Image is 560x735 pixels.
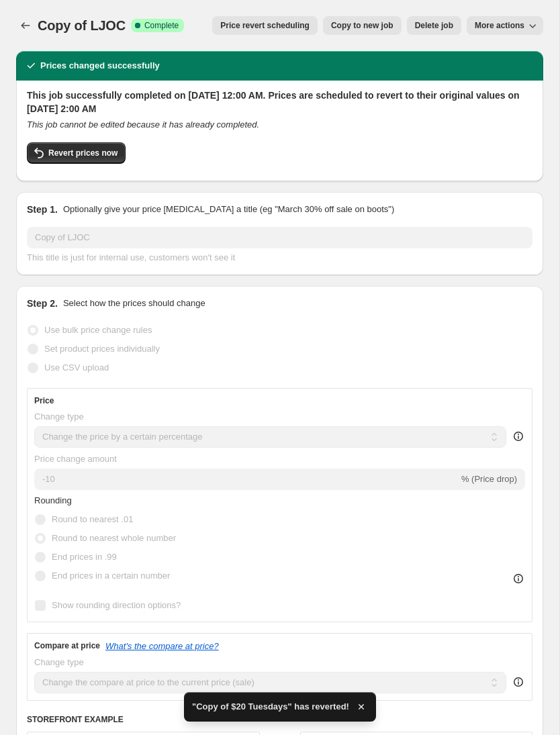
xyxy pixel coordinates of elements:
button: Revert prices now [27,142,126,164]
span: Set product prices individually [44,344,160,354]
h2: Step 2. [27,297,58,310]
button: What's the compare at price? [105,641,219,651]
span: Price change amount [34,454,117,464]
h3: Compare at price [34,640,100,651]
h2: Step 1. [27,203,58,216]
span: Price revert scheduling [220,20,310,31]
h6: STOREFRONT EXAMPLE [27,714,532,725]
span: Copy to new job [331,20,393,31]
input: 30% off holiday sale [27,227,532,248]
span: Round to nearest .01 [52,514,133,524]
i: This job cannot be edited because it has already completed. [27,119,259,130]
span: "Copy of $20 Tuesdays" has reverted! [192,700,349,714]
span: Revert prices now [48,148,118,158]
div: help [512,430,525,443]
span: Complete [144,20,179,31]
span: Copy of LJOC [38,18,126,33]
button: Price revert scheduling [212,16,318,35]
span: Show rounding direction options? [52,600,181,610]
span: This title is just for internal use, customers won't see it [27,252,235,262]
input: -15 [34,469,459,490]
button: Price change jobs [16,16,35,35]
button: Copy to new job [323,16,402,35]
button: Delete job [407,16,461,35]
span: Change type [34,411,84,422]
h3: Price [34,395,54,406]
span: Rounding [34,495,72,505]
span: % (Price drop) [461,474,517,484]
span: End prices in .99 [52,552,117,562]
span: Delete job [415,20,453,31]
span: Round to nearest whole number [52,533,176,543]
p: Optionally give your price [MEDICAL_DATA] a title (eg "March 30% off sale on boots") [63,203,394,216]
button: More actions [467,16,543,35]
span: Use CSV upload [44,362,109,373]
p: Select how the prices should change [63,297,205,310]
div: help [512,675,525,689]
span: More actions [475,20,524,31]
span: Change type [34,657,84,667]
span: Use bulk price change rules [44,325,152,335]
h2: This job successfully completed on [DATE] 12:00 AM. Prices are scheduled to revert to their origi... [27,89,532,115]
h2: Prices changed successfully [40,59,160,72]
span: End prices in a certain number [52,571,170,581]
